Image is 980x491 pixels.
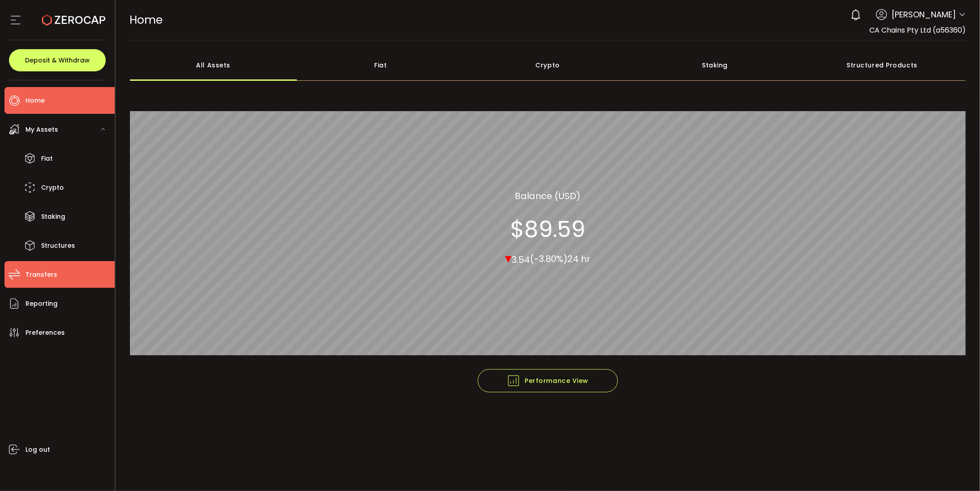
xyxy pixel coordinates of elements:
span: CA Chains Pty Ltd (a56360) [869,25,966,35]
section: Balance (USD) [515,189,580,203]
div: Staking [631,50,799,81]
span: My Assets [25,123,58,136]
div: Fiat [297,50,464,81]
section: $89.59 [510,216,585,243]
span: Transfers [25,268,57,281]
span: Structures [41,239,75,252]
span: Deposit & Withdraw [25,57,90,63]
button: Performance View [478,369,618,392]
span: 24 hr [567,253,590,266]
span: Home [25,94,45,107]
span: 3.54 [512,254,530,266]
span: Home [130,12,163,28]
span: Reporting [25,297,58,310]
button: Deposit & Withdraw [9,49,106,71]
span: [PERSON_NAME] [892,8,956,21]
span: Crypto [41,181,64,194]
iframe: Chat Widget [876,395,980,491]
span: ▾ [505,249,512,268]
span: Log out [25,443,50,456]
span: Staking [41,210,65,223]
span: (-3.80%) [530,253,567,266]
div: All Assets [130,50,297,81]
span: Preferences [25,326,65,339]
div: Structured Products [799,50,966,81]
span: Fiat [41,152,53,165]
div: Crypto [464,50,632,81]
span: Performance View [507,374,588,387]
